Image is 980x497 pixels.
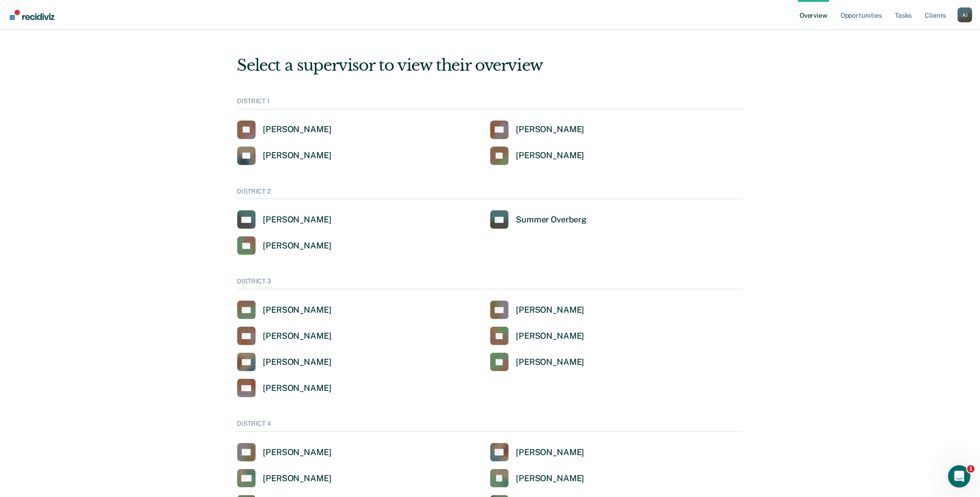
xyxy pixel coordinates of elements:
[263,473,332,484] div: [PERSON_NAME]
[237,97,743,109] div: DISTRICT 1
[263,124,332,135] div: [PERSON_NAME]
[237,277,743,289] div: DISTRICT 3
[490,353,585,371] a: [PERSON_NAME]
[263,215,332,225] div: [PERSON_NAME]
[263,357,332,368] div: [PERSON_NAME]
[516,305,585,316] div: [PERSON_NAME]
[516,150,585,161] div: [PERSON_NAME]
[958,7,973,22] button: Profile dropdown button
[516,447,585,458] div: [PERSON_NAME]
[263,331,332,342] div: [PERSON_NAME]
[237,188,743,200] div: DISTRICT 2
[237,353,332,371] a: [PERSON_NAME]
[490,443,585,462] a: [PERSON_NAME]
[516,357,585,368] div: [PERSON_NAME]
[490,121,585,139] a: [PERSON_NAME]
[237,443,332,462] a: [PERSON_NAME]
[516,331,585,342] div: [PERSON_NAME]
[237,121,332,139] a: [PERSON_NAME]
[967,465,975,473] span: 1
[237,301,332,319] a: [PERSON_NAME]
[237,210,332,229] a: [PERSON_NAME]
[516,124,585,135] div: [PERSON_NAME]
[237,236,332,255] a: [PERSON_NAME]
[948,465,971,488] iframe: Intercom live chat
[263,383,332,394] div: [PERSON_NAME]
[237,469,332,488] a: [PERSON_NAME]
[237,147,332,165] a: [PERSON_NAME]
[516,473,585,484] div: [PERSON_NAME]
[490,210,587,229] a: Summer Overberg
[263,150,332,161] div: [PERSON_NAME]
[516,215,587,225] div: Summer Overberg
[490,327,585,345] a: [PERSON_NAME]
[490,301,585,319] a: [PERSON_NAME]
[490,469,585,488] a: [PERSON_NAME]
[237,327,332,345] a: [PERSON_NAME]
[237,56,743,75] div: Select a supervisor to view their overview
[263,305,332,316] div: [PERSON_NAME]
[263,241,332,251] div: [PERSON_NAME]
[490,147,585,165] a: [PERSON_NAME]
[10,10,54,20] img: Recidiviz
[237,379,332,397] a: [PERSON_NAME]
[263,447,332,458] div: [PERSON_NAME]
[237,420,743,432] div: DISTRICT 4
[958,7,973,22] div: A J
